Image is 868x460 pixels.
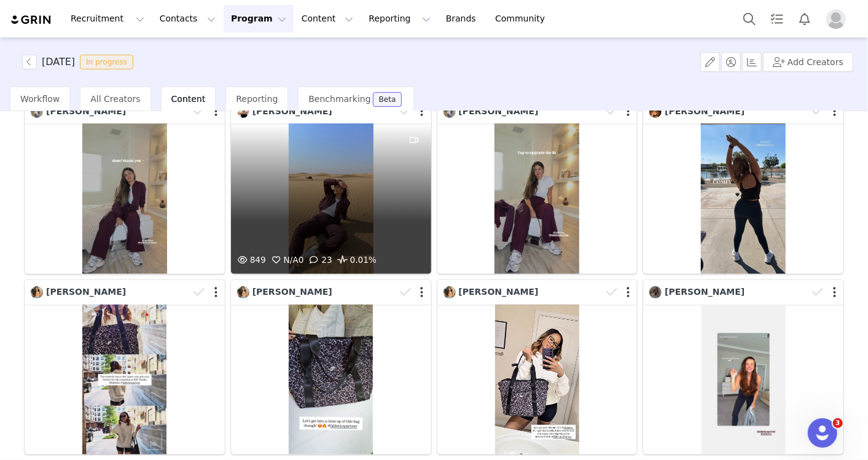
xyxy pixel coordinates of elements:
span: 849 [235,255,266,265]
button: Program [224,5,294,33]
a: Tasks [764,5,791,33]
img: 9b1540db-c0d5-4935-ba0a-f37a5fb4774d.jpg [31,286,43,298]
img: grin logo [10,14,53,26]
span: [PERSON_NAME] [252,287,332,297]
span: [PERSON_NAME] [665,287,745,297]
a: Brands [439,5,487,33]
span: [PERSON_NAME] [46,106,126,116]
button: Reporting [361,5,437,33]
span: [PERSON_NAME] [459,287,539,297]
span: 0.01% [335,253,377,268]
iframe: Intercom live chat [808,418,837,448]
span: In progress [80,55,133,69]
span: [PERSON_NAME] [46,287,126,297]
span: All Creators [90,94,140,104]
span: 0 [269,255,304,265]
img: a64fbd34-e0b5-450d-a78d-c1f1fdf080df.jpg [649,106,662,118]
span: 23 [307,255,332,265]
img: 5e2a2cee-4ec1-4617-acca-42f8ca66f8fd.jpg [649,286,662,298]
button: Recruitment [63,5,152,33]
span: Benchmarking [308,94,370,104]
span: [object Object] [22,55,138,69]
img: 9b1540db-c0d5-4935-ba0a-f37a5fb4774d.jpg [237,286,249,298]
img: d8a08cd0-4ffc-4cd3-b7a3-87312858e537.jpg [31,106,43,118]
img: 9b1540db-c0d5-4935-ba0a-f37a5fb4774d.jpg [444,286,456,298]
div: Beta [379,96,396,103]
button: Add Creators [763,52,853,72]
button: Contacts [152,5,223,33]
span: Workflow [20,94,60,104]
span: Reporting [236,94,278,104]
img: d8a08cd0-4ffc-4cd3-b7a3-87312858e537.jpg [444,106,456,118]
button: Notifications [791,5,818,33]
a: Community [488,5,558,33]
span: Content [171,94,206,104]
img: placeholder-profile.jpg [826,9,846,29]
img: 996f292c-e7a2-4289-b3b5-f8692ba86842.jpg [237,106,249,118]
button: Profile [819,9,858,29]
button: Content [294,5,361,33]
h3: [DATE] [42,55,75,69]
span: N/A [269,255,299,265]
span: [PERSON_NAME] [665,106,745,116]
span: [PERSON_NAME] [459,106,539,116]
button: Search [736,5,763,33]
span: 3 [833,418,843,428]
span: [PERSON_NAME] [252,106,332,116]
